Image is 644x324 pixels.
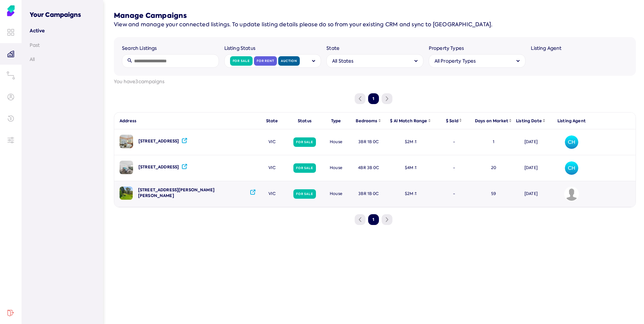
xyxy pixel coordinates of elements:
[473,129,514,155] div: 1
[557,118,586,124] div: Listing Agent
[257,59,274,63] label: For Rent
[565,135,578,149] span: CH
[5,5,16,16] img: Soho Agent Portal Home
[30,56,95,62] a: All
[326,45,423,52] label: State
[531,45,628,52] label: Listing Agent
[429,45,526,52] label: Property Types
[356,118,381,124] div: Bedrooms
[114,20,636,29] p: View and manage your connected listings. To update listing details please do so from your existin...
[298,118,312,124] div: Status
[256,129,288,155] div: VIC
[224,45,321,52] label: Listing Status
[435,155,473,181] div: -
[296,166,313,170] label: For Sale
[475,118,512,124] div: Days on Market
[256,181,288,207] div: VIC
[296,140,313,144] label: For Sale
[233,59,250,63] label: For Sale
[266,118,278,124] div: State
[435,129,473,155] div: -
[405,139,417,145] div: $ 2M
[321,181,351,207] div: house
[516,118,546,124] div: Listing Date
[30,27,95,34] a: Active
[446,118,462,124] div: $ Sold
[114,78,636,85] label: You have 3 campaigns
[296,192,313,196] label: For Sale
[473,155,514,181] div: 20
[120,187,133,200] img: image
[120,135,133,148] img: image
[114,11,636,20] h5: Manage Campaigns
[281,59,297,63] label: Auction
[30,42,95,48] a: Past
[565,161,578,175] span: Avatar of Cooper Hill
[138,164,179,170] div: [STREET_ADDRESS]
[514,129,548,155] div: [DATE]
[435,181,473,207] div: -
[331,118,341,124] div: Type
[565,135,578,149] span: Avatar of Cooper Hill
[351,181,386,207] div: 3BR 1B 0C
[30,3,95,19] h3: Your Campaigns
[565,161,578,175] span: CH
[351,129,386,155] div: 3BR 1B 0C
[473,181,514,207] div: 59
[138,187,247,199] div: [STREET_ADDRESS][PERSON_NAME][PERSON_NAME]
[122,45,219,52] label: Search Listings
[405,165,417,171] div: $ 4M
[368,93,379,104] button: 1
[390,118,431,124] div: $ AI Match Range
[120,161,133,174] img: image
[565,187,578,201] img: Avatar of Sales Department
[405,191,417,197] div: $ 2M
[351,155,386,181] div: 4BR 3B 0C
[138,138,179,144] div: [STREET_ADDRESS]
[514,181,548,207] div: [DATE]
[321,155,351,181] div: house
[321,129,351,155] div: house
[514,155,548,181] div: [DATE]
[368,214,379,225] button: 1
[114,118,256,124] div: Address
[256,155,288,181] div: VIC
